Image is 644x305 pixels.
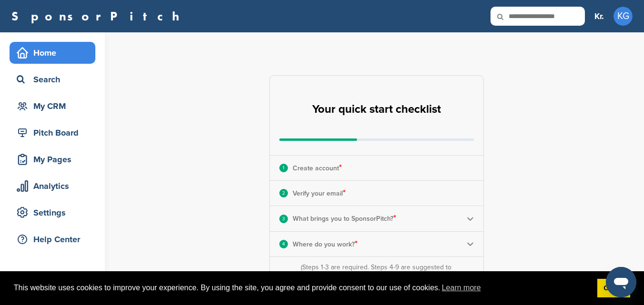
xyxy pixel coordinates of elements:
iframe: Button to launch messaging window [606,267,636,297]
div: Home [14,44,95,61]
div: My Pages [14,151,95,168]
img: Checklist arrow 2 [467,215,474,222]
span: This website uses cookies to improve your experience. By using the site, you agree and provide co... [14,281,590,295]
a: dismiss cookie message [597,279,630,298]
a: Search [10,69,95,90]
a: Help Center [10,228,95,250]
div: Pitch Board [14,124,95,141]
div: My CRM [14,98,95,115]
div: Settings [14,204,95,221]
div: 3 [279,215,288,223]
a: SponsorPitch [11,10,185,22]
span: KG [613,7,633,26]
div: Analytics [14,177,95,195]
div: 2 [279,189,288,197]
a: Home [10,42,95,64]
a: Pitch Board [10,122,95,144]
div: (Steps 1-3 are required. Steps 4-9 are suggested to help guide you through the platform) [298,263,454,279]
a: My Pages [10,148,95,170]
div: Help Center [14,231,95,248]
h2: Your quick start checklist [312,99,441,120]
a: Settings [10,202,95,224]
img: Checklist arrow 2 [467,240,474,247]
div: 1 [279,164,288,172]
p: Where do you work? [293,238,358,250]
h3: Kr. [594,10,604,23]
p: Create account [293,162,342,174]
p: Verify your email [293,187,346,199]
a: learn more about cookies [440,281,482,295]
a: My CRM [10,95,95,117]
a: Analytics [10,175,95,197]
p: What brings you to SponsorPitch? [293,212,396,225]
div: 4 [279,240,288,248]
a: Kr. [594,6,604,27]
div: Search [14,71,95,88]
